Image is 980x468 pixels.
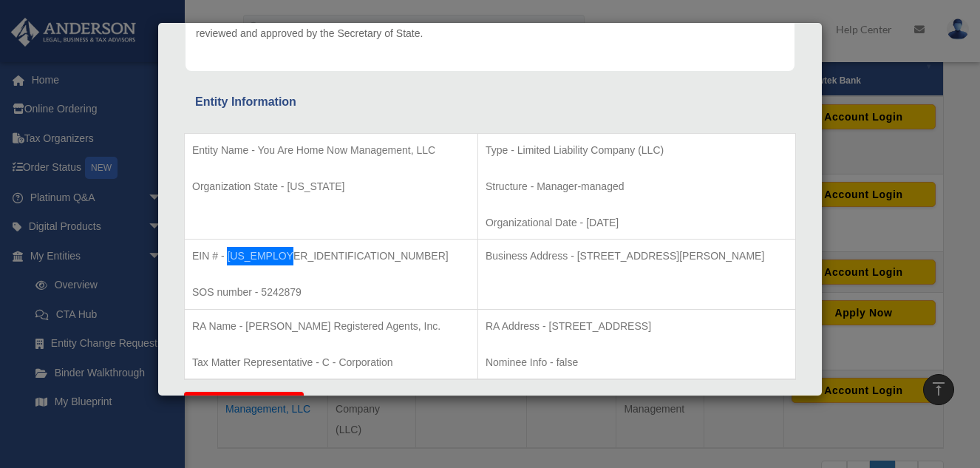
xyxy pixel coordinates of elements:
[486,177,788,196] p: Structure - Manager-managed
[486,214,788,232] p: Organizational Date - [DATE]
[486,317,788,336] p: RA Address - [STREET_ADDRESS]
[192,353,470,372] p: Tax Matter Representative - C - Corporation
[486,247,788,265] p: Business Address - [STREET_ADDRESS][PERSON_NAME]
[192,177,470,196] p: Organization State - [US_STATE]
[192,317,470,336] p: RA Name - [PERSON_NAME] Registered Agents, Inc.
[486,141,788,160] p: Type - Limited Liability Company (LLC)
[486,353,788,372] p: Nominee Info - false
[192,247,470,265] p: EIN # - [US_EMPLOYER_IDENTIFICATION_NUMBER]
[196,6,784,42] p: The Articles have been submitted to the Secretary of State. The Articles will be returned after t...
[192,141,470,160] p: Entity Name - You Are Home Now Management, LLC
[192,283,470,302] p: SOS number - 5242879
[195,92,785,112] div: Entity Information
